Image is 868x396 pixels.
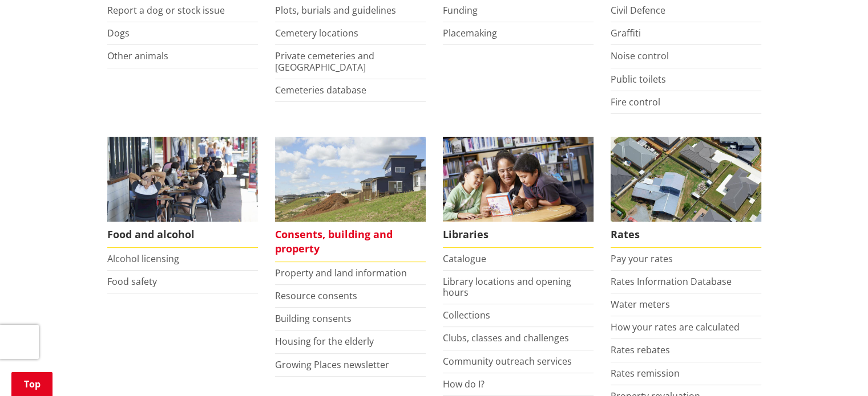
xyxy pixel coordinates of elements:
[611,27,641,39] a: Graffiti
[443,309,490,321] a: Collections
[443,355,572,368] a: Community outreach services
[11,372,53,396] a: Top
[107,222,258,248] span: Food and alcohol
[275,84,366,96] a: Cemeteries database
[611,137,761,248] a: Pay your rates online Rates
[611,50,669,62] a: Noise control
[275,137,426,262] a: New Pokeno housing development Consents, building and property
[275,267,407,279] a: Property and land information
[611,298,670,311] a: Water meters
[443,332,569,344] a: Clubs, classes and challenges
[275,137,426,222] img: Land and property thumbnail
[611,252,673,265] a: Pay your rates
[443,275,571,299] a: Library locations and opening hours
[107,137,258,222] img: Food and Alcohol in the Waikato
[443,137,594,222] img: Waikato District Council libraries
[275,335,374,348] a: Housing for the elderly
[443,4,478,17] a: Funding
[443,378,485,390] a: How do I?
[275,222,426,262] span: Consents, building and property
[611,96,660,108] a: Fire control
[443,27,497,39] a: Placemaking
[275,4,396,17] a: Plots, burials and guidelines
[275,50,374,73] a: Private cemeteries and [GEOGRAPHIC_DATA]
[107,137,258,248] a: Food and Alcohol in the Waikato Food and alcohol
[443,222,594,248] span: Libraries
[611,275,732,288] a: Rates Information Database
[611,367,680,379] a: Rates remission
[611,137,761,222] img: Rates-thumbnail
[107,27,130,39] a: Dogs
[275,27,358,39] a: Cemetery locations
[815,348,857,389] iframe: Messenger Launcher
[611,73,666,85] a: Public toilets
[611,321,740,333] a: How your rates are calculated
[611,222,761,248] span: Rates
[107,50,168,62] a: Other animals
[611,344,670,356] a: Rates rebates
[611,4,665,17] a: Civil Defence
[107,275,157,288] a: Food safety
[275,312,352,325] a: Building consents
[107,252,179,265] a: Alcohol licensing
[443,252,486,265] a: Catalogue
[107,4,225,17] a: Report a dog or stock issue
[443,137,594,248] a: Library membership is free to everyone who lives in the Waikato district. Libraries
[275,358,389,371] a: Growing Places newsletter
[275,289,357,302] a: Resource consents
